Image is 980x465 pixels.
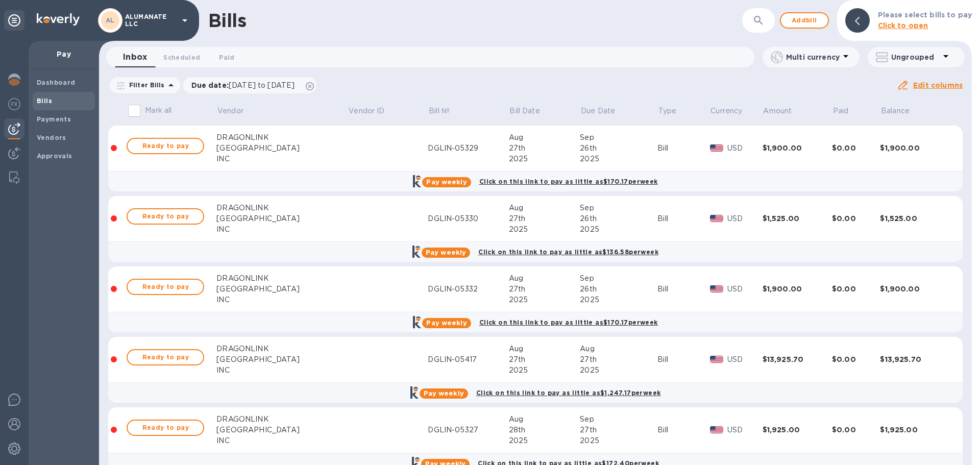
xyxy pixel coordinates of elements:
div: 2025 [580,224,657,235]
p: Mark all [145,105,171,116]
b: Pay weekly [426,178,467,186]
div: $13,925.70 [880,354,949,364]
div: DRAGONLINK [216,203,348,213]
div: Aug [509,273,580,284]
div: Sep [580,203,657,213]
div: INC [216,154,348,164]
div: 28th [509,425,580,435]
p: USD [727,284,763,295]
div: 26th [580,143,657,154]
div: 2025 [509,295,580,305]
div: 27th [580,354,657,365]
div: 27th [580,425,657,435]
span: [DATE] to [DATE] [229,81,295,89]
div: 27th [509,354,580,365]
div: Aug [509,414,580,425]
div: 26th [580,213,657,224]
b: Approvals [37,152,72,160]
b: Click to open [878,21,928,30]
div: $1,900.00 [880,284,949,294]
b: Payments [37,115,71,123]
div: $1,900.00 [880,143,949,153]
div: $1,525.00 [763,213,832,224]
b: Pay weekly [426,319,467,327]
div: 2025 [509,435,580,446]
button: Ready to pay [127,138,204,154]
b: Please select bills to pay [878,11,972,19]
div: 2025 [509,224,580,235]
p: USD [727,354,763,365]
div: INC [216,365,348,376]
img: Foreign exchange [8,98,20,110]
div: $0.00 [832,425,880,435]
div: [GEOGRAPHIC_DATA] [216,143,348,154]
p: Due Date [581,106,615,116]
b: Pay weekly [426,249,466,256]
div: $1,925.00 [763,425,832,435]
div: INC [216,435,348,446]
div: 2025 [580,365,657,376]
p: Bill Date [509,106,540,116]
span: Vendor ID [349,106,398,116]
div: [GEOGRAPHIC_DATA] [216,284,348,295]
h1: Bills [208,10,246,31]
button: Ready to pay [127,349,204,365]
p: USD [727,143,763,154]
img: USD [710,215,724,222]
p: Multi currency [786,52,840,62]
span: Amount [763,106,805,116]
b: Click on this link to pay as little as $136.58 per week [478,248,658,256]
div: $0.00 [832,284,880,294]
span: Paid [833,106,862,116]
p: Balance [881,106,910,116]
div: Bill [657,425,709,435]
p: Pay [37,49,91,59]
p: USD [727,425,763,435]
p: Type [658,106,677,116]
div: Aug [509,132,580,143]
div: 27th [509,143,580,154]
div: $1,900.00 [763,284,832,294]
div: $1,525.00 [880,213,949,224]
div: DRAGONLINK [216,132,348,143]
div: Bill [657,213,709,224]
b: Click on this link to pay as little as $170.17 per week [479,178,658,185]
u: Edit columns [913,81,963,89]
p: Due date : [191,80,300,90]
div: 27th [509,213,580,224]
div: DRAGONLINK [216,344,348,354]
div: 2025 [580,435,657,446]
b: Click on this link to pay as little as $1,247.17 per week [476,389,661,397]
span: Vendor [217,106,257,116]
button: Ready to pay [127,420,204,436]
div: Sep [580,273,657,284]
div: DGLIN-05417 [428,354,508,365]
span: Bill № [429,106,463,116]
img: USD [710,285,724,292]
div: 2025 [580,295,657,305]
div: INC [216,295,348,305]
div: $1,900.00 [763,143,832,153]
div: 26th [580,284,657,295]
b: AL [106,16,115,24]
span: Due Date [581,106,628,116]
div: Aug [580,344,657,354]
button: Ready to pay [127,279,204,295]
span: Scheduled [163,52,200,63]
span: Paid [219,52,234,63]
div: Bill [657,354,709,365]
p: Ungrouped [891,52,940,62]
img: USD [710,426,724,433]
img: USD [710,356,724,363]
b: Pay weekly [424,389,464,397]
div: Sep [580,414,657,425]
span: Ready to pay [136,422,195,434]
p: Filter Bills [125,81,165,89]
div: DRAGONLINK [216,414,348,425]
span: Ready to pay [136,351,195,363]
div: DGLIN-05329 [428,143,508,154]
div: $1,925.00 [880,425,949,435]
div: $13,925.70 [763,354,832,364]
p: Vendor ID [349,106,384,116]
span: Bill Date [509,106,553,116]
